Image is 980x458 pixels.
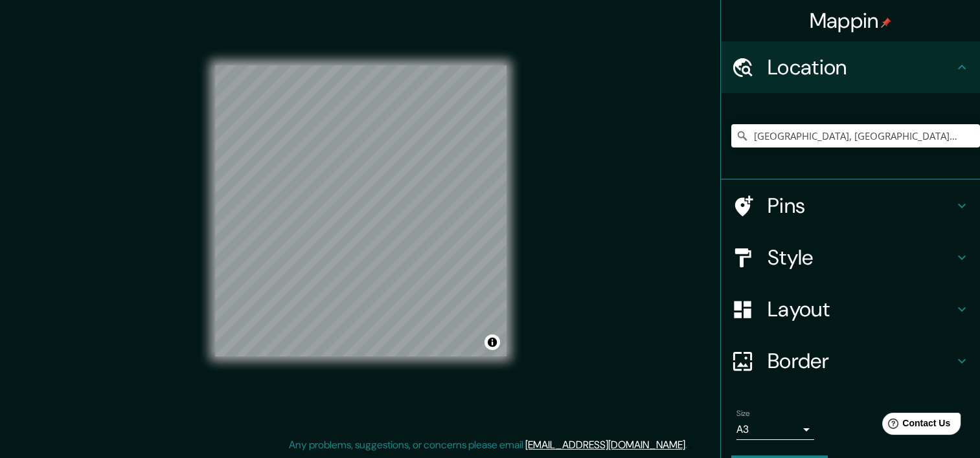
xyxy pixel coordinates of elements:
h4: Location [768,54,954,80]
h4: Border [768,348,954,374]
canvas: Map [215,65,507,356]
div: Layout [721,283,980,335]
h4: Pins [768,193,954,219]
div: Border [721,335,980,387]
h4: Style [768,245,954,270]
h4: Mappin [810,8,892,34]
iframe: Help widget launcher [865,408,966,444]
div: Location [721,41,980,93]
div: Pins [721,180,980,232]
img: pin-icon.png [881,17,891,28]
input: Pick your city or area [731,124,980,147]
h4: Layout [768,296,954,322]
label: Size [736,408,750,419]
div: . [687,437,689,453]
div: Style [721,232,980,283]
div: A3 [736,419,814,440]
p: Any problems, suggestions, or concerns please email . [289,437,687,453]
div: . [689,437,692,453]
a: [EMAIL_ADDRESS][DOMAIN_NAME] [525,438,685,452]
button: Toggle attribution [484,334,500,350]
